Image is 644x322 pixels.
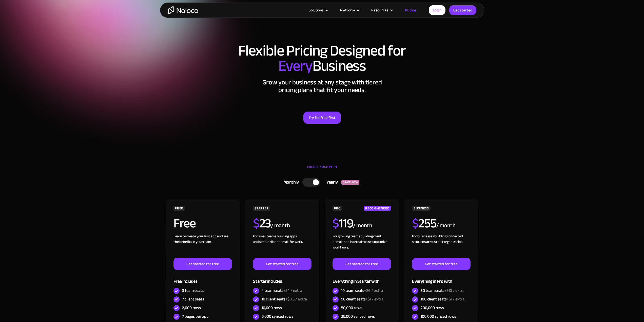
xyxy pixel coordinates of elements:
[253,234,311,258] div: For small teams building apps and simple client portals for work. ‍
[320,178,341,186] div: Yearly
[173,258,232,270] a: Get started for free
[341,288,383,293] div: 10 team seats
[182,305,201,311] div: 2,000 rows
[309,7,324,13] div: Solutions
[421,305,444,311] div: 200,000 rows
[341,314,375,319] div: 25,000 synced rows
[253,270,311,287] div: Starter includes
[182,296,204,302] div: 7 client seats
[302,7,334,13] div: Solutions
[353,222,372,230] div: / month
[371,7,388,13] div: Resources
[436,222,455,230] div: / month
[341,296,383,302] div: 50 client seats
[449,5,476,15] a: Get started
[429,5,445,15] a: Login
[333,211,339,235] span: $
[412,206,430,211] div: BUSINESS
[421,296,464,302] div: 100 client seats
[173,206,185,211] div: FREE
[412,234,470,258] div: For businesses building connected solutions across their organization. ‍
[333,270,391,287] div: Everything in Starter with
[182,314,209,319] div: 7 pages per app
[412,258,470,270] a: Get started for free
[412,270,470,287] div: Everything in Pro with
[283,287,302,294] span: +$4 / extra
[165,79,479,94] h2: Grow your business at any stage with tiered pricing plans that fit your needs.
[341,180,359,185] div: SAVE 20%
[271,222,290,230] div: / month
[253,217,271,230] h2: 23
[262,305,282,311] div: 10,000 rows
[340,7,355,13] div: Platform
[412,211,418,235] span: $
[364,287,383,294] span: +$6 / extra
[421,288,464,293] div: 30 team seats
[253,258,311,270] a: Get started for free
[173,270,232,287] div: Free includes
[262,314,293,319] div: 5,000 synced rows
[173,234,232,258] div: Learn to create your first app and see the benefits in your team ‍
[262,296,307,302] div: 10 client seats
[366,295,383,303] span: +$1 / extra
[278,52,313,80] span: Every
[333,206,342,211] div: PRO
[341,305,362,311] div: 50,000 rows
[333,217,353,230] h2: 119
[447,295,464,303] span: +$1 / extra
[165,43,479,74] h1: Flexible Pricing Designed for Business
[165,163,479,176] div: CHOOSE YOUR PLAN
[421,314,456,319] div: 100,000 synced rows
[253,211,259,235] span: $
[364,206,391,211] div: RECOMMENDED
[444,287,464,294] span: +$10 / extra
[262,288,302,293] div: 4 team seats
[333,258,391,270] a: Get started for free
[399,7,422,13] a: Pricing
[182,288,204,293] div: 3 team seats
[168,6,198,14] a: home
[285,295,307,303] span: +$0.5 / extra
[333,234,391,258] div: For growing teams building client portals and internal tools to optimize workflows.
[253,206,270,211] div: STARTER
[173,217,196,230] h2: Free
[303,112,341,124] a: Try for free first
[277,178,303,186] div: Monthly
[334,7,365,13] div: Platform
[412,217,436,230] h2: 255
[365,7,399,13] div: Resources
